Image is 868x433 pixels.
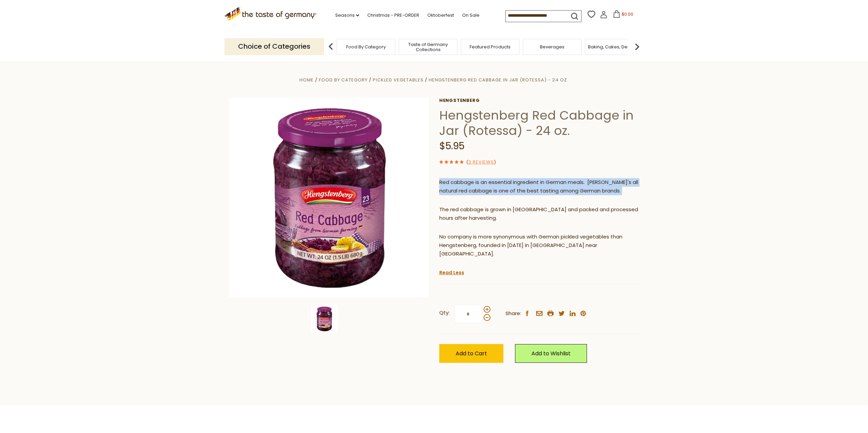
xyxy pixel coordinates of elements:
a: Christmas - PRE-ORDER [367,12,419,19]
img: next arrow [630,40,644,53]
img: Hengstenberg Red Cabbage [311,305,338,333]
button: Add to Cart [439,344,503,363]
a: Hengstenberg Red Cabbage in Jar (Rotessa) - 24 oz. [429,77,569,83]
span: $0.00 [622,11,633,17]
a: Baking, Cakes, Desserts [588,44,641,49]
a: Food By Category [319,77,368,83]
span: $5.95 [439,139,465,153]
input: Qty: [454,305,482,323]
a: Seasons [335,12,359,19]
img: previous arrow [324,40,338,53]
a: Pickled Vegetables [373,77,423,83]
a: Home [299,77,314,83]
h1: Hengstenberg Red Cabbage in Jar (Rotessa) - 24 oz. [439,108,639,138]
span: ( ) [466,159,496,165]
p: Red cabbage is an essential ingredient in German meals. [PERSON_NAME]'s all natural red cabbage i... [439,178,639,195]
strong: Qty: [439,309,450,317]
span: Add to Cart [456,350,487,357]
a: Read Less [439,269,464,276]
img: Hengstenberg Red Cabbage [230,98,429,297]
a: Add to Wishlist [515,344,587,363]
p: The red cabbage is grown in [GEOGRAPHIC_DATA] and packed and processed hours after harvesting. [439,205,639,222]
a: Taste of Germany Collections [401,42,455,52]
p: Choice of Categories [224,38,324,55]
a: Featured Products [470,44,511,49]
a: Oktoberfest [427,12,454,19]
a: Food By Category [346,44,386,49]
a: On Sale [462,12,480,19]
button: $0.00 [609,10,638,20]
a: Beverages [540,44,564,49]
a: Hengstenberg [439,98,639,103]
a: 3 Reviews [468,159,494,166]
span: Share: [505,309,521,318]
p: No company is more synonymous with German pickled vegetables than Hengstenberg, founded in [DATE]... [439,233,639,258]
